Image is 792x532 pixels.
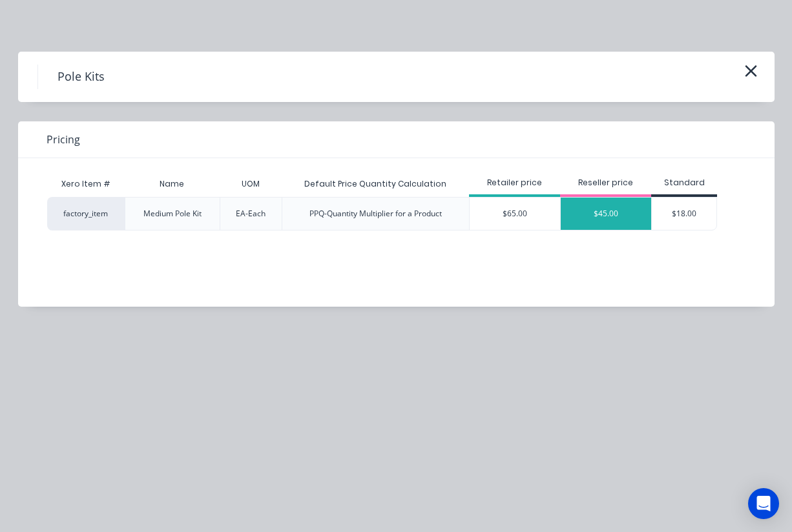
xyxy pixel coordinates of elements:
[651,177,717,189] div: Standard
[47,197,125,230] div: factory_item
[748,488,779,519] div: Open Intercom Messenger
[47,171,125,197] div: Xero Item #
[149,168,194,200] div: Name
[560,177,651,189] div: Reseller price
[236,208,266,220] div: EA-Each
[561,198,651,230] div: $45.00
[470,198,560,230] div: $65.00
[469,177,560,189] div: Retailer price
[652,198,716,230] div: $18.00
[37,65,124,89] h4: Pole Kits
[143,208,202,220] div: Medium Pole Kit
[47,132,80,147] span: Pricing
[309,208,442,220] div: PPQ-Quantity Multiplier for a Product
[231,168,270,200] div: UOM
[294,168,457,200] div: Default Price Quantity Calculation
